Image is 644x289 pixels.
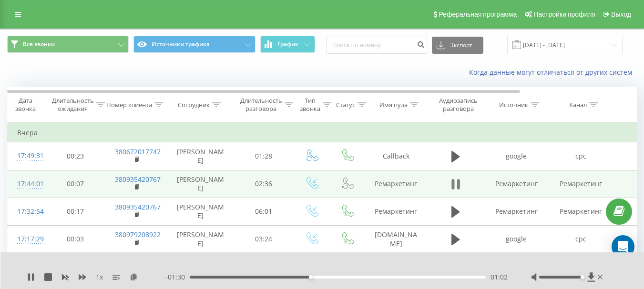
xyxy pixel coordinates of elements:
[469,68,637,77] a: Когда данные могут отличаться от других систем
[167,198,234,225] td: [PERSON_NAME]
[23,40,55,48] span: Все звонки
[365,198,427,225] td: Ремаркетинг
[484,225,549,253] td: google
[96,272,103,282] span: 1 x
[46,170,105,198] td: 00:07
[167,225,234,253] td: [PERSON_NAME]
[326,37,427,54] input: Поиск по номеру
[612,235,634,258] div: Open Intercom Messenger
[549,198,613,225] td: Ремаркетинг
[365,142,427,170] td: Callback
[8,97,43,113] div: Дата звонка
[167,142,234,170] td: [PERSON_NAME]
[365,170,427,198] td: Ремаркетинг
[167,170,234,198] td: [PERSON_NAME]
[439,10,517,18] span: Реферальная программа
[484,142,549,170] td: google
[46,225,105,253] td: 00:03
[46,198,105,225] td: 00:17
[569,101,587,109] div: Канал
[178,101,210,109] div: Сотрудник
[234,198,294,225] td: 06:01
[165,272,190,282] span: - 01:30
[309,275,313,279] div: Accessibility label
[435,97,481,113] div: Аудиозапись разговора
[17,230,36,249] div: 17:17:29
[115,202,161,211] a: 380935420767
[7,36,129,53] button: Все звонки
[17,202,36,221] div: 17:32:54
[115,230,161,239] a: 380979208922
[133,36,255,53] button: Источники трафика
[533,10,595,18] span: Настройки профиля
[432,37,483,54] button: Экспорт
[499,101,528,109] div: Источник
[379,101,408,109] div: Имя пула
[106,101,152,109] div: Номер клиента
[115,175,161,184] a: 380935420767
[52,97,94,113] div: Длительность ожидания
[277,41,298,48] span: График
[46,142,105,170] td: 00:23
[234,225,294,253] td: 03:24
[484,170,549,198] td: Ремаркетинг
[115,147,161,156] a: 380672017747
[260,36,315,53] button: График
[549,170,613,198] td: Ремаркетинг
[336,101,355,109] div: Статус
[17,175,36,193] div: 17:44:01
[234,170,294,198] td: 02:36
[365,225,427,253] td: [DOMAIN_NAME]
[491,272,508,282] span: 01:02
[17,147,36,165] div: 17:49:31
[240,97,282,113] div: Длительность разговора
[549,225,613,253] td: cpc
[484,198,549,225] td: Ремаркетинг
[581,275,584,279] div: Accessibility label
[549,142,613,170] td: cpc
[611,10,631,18] span: Выход
[300,97,320,113] div: Тип звонка
[234,142,294,170] td: 01:28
